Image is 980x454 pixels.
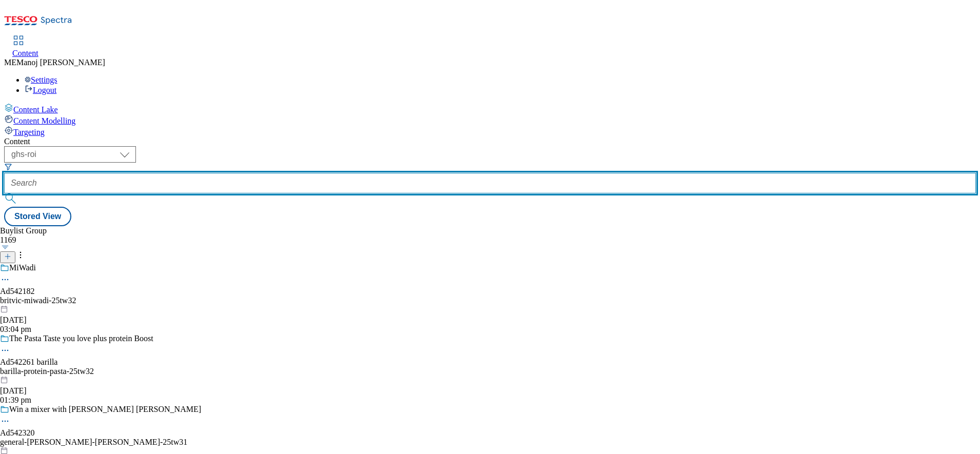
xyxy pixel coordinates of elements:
svg: Search Filters [4,163,12,171]
span: Content Lake [13,105,58,114]
div: Win a mixer with [PERSON_NAME] [PERSON_NAME] [9,405,201,414]
div: Content [4,137,976,146]
input: Search [4,173,976,193]
div: MiWadi [9,263,36,272]
div: The Pasta Taste you love plus protein Boost [9,334,153,343]
span: ME [4,58,16,67]
a: Content Modelling [4,114,976,126]
span: Manoj [PERSON_NAME] [16,58,105,67]
button: Stored View [4,207,71,226]
a: Settings [25,75,57,84]
span: Content [12,49,38,57]
a: Targeting [4,126,976,137]
span: Content Modelling [13,116,75,125]
a: Logout [25,86,56,94]
a: Content [12,36,38,58]
a: Content Lake [4,103,976,114]
span: Targeting [13,128,45,136]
